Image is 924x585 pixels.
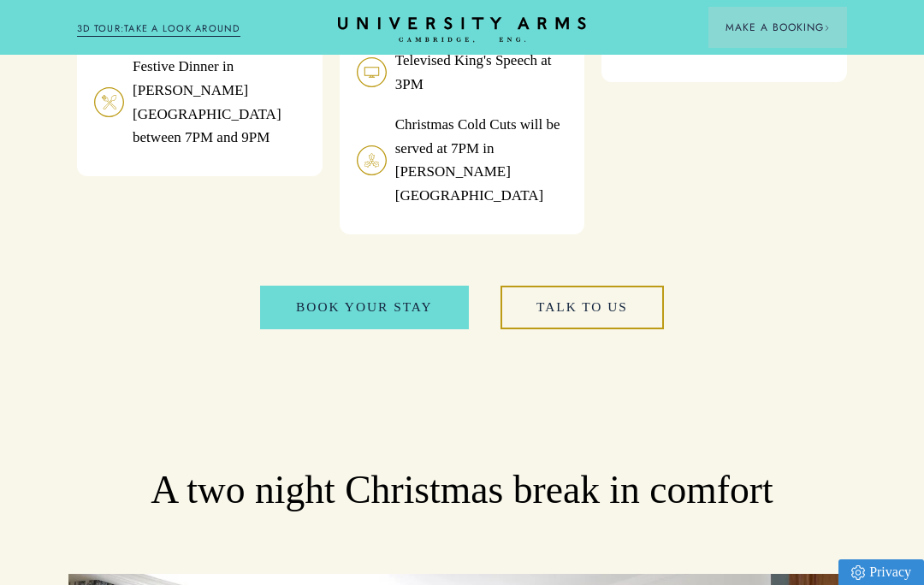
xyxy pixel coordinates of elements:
a: 3D TOUR:TAKE A LOOK AROUND [77,21,240,37]
img: Arrow icon [824,25,830,31]
span: Make a Booking [726,20,830,35]
a: book your stay [260,286,469,329]
p: Festive Dinner in [PERSON_NAME][GEOGRAPHIC_DATA] between 7PM and 9PM [133,55,305,149]
img: image-d00ca5e1ffb7cb1b4e665a2a0cfff822135826a3-36x36-svg [357,57,387,87]
a: Privacy [838,559,924,585]
p: Televised King's Speech at 3PM [395,49,568,96]
p: Christmas Cold Cuts will be served at 7PM in [PERSON_NAME][GEOGRAPHIC_DATA] [395,113,568,207]
h2: A two night Christmas break in comfort [77,466,847,514]
button: Make a BookingArrow icon [708,7,847,48]
img: image-8cd220cb6bd37099a561386b53d57f73054b7aa0-36x36-svg [357,145,387,175]
img: image-d5dbfeae6fa4c3be420f23de744ec97b9c5ebc44-36x36-svg [94,87,124,117]
a: Home [338,17,586,44]
img: Privacy [851,565,865,580]
a: talk to us [500,286,664,329]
